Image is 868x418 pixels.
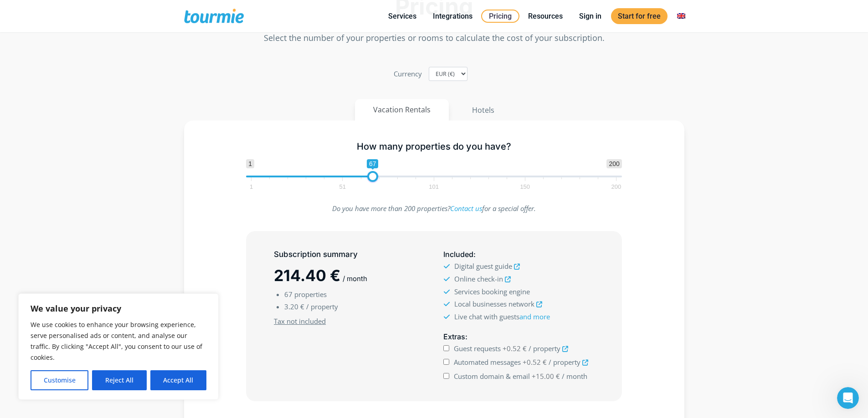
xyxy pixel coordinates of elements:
[606,159,621,168] span: 200
[519,185,531,189] span: 150
[611,8,668,24] a: Start for free
[367,159,379,168] span: 67
[150,370,206,390] button: Accept All
[31,370,88,390] button: Customise
[246,141,622,152] h5: How many properties do you have?
[454,299,534,308] span: Local businesses network
[523,358,547,367] span: +0.52 €
[381,10,423,22] a: Services
[521,10,570,22] a: Resources
[519,312,550,321] a: and more
[31,319,206,363] p: We use cookies to enhance your browsing experience, serve personalised ads or content, and analys...
[274,266,340,285] span: 214.40 €
[338,185,347,189] span: 51
[184,32,684,44] p: Select the number of your properties or rooms to calculate the cost of your subscription.
[454,312,550,321] span: Live chat with guests
[246,159,254,168] span: 1
[572,10,608,22] a: Sign in
[454,358,521,367] span: Automated messages
[427,185,440,189] span: 101
[454,274,503,283] span: Online check-in
[450,204,482,213] a: Contact us
[443,331,594,342] h5: :
[670,10,692,22] a: Switch to
[610,185,623,189] span: 200
[529,344,560,353] span: / property
[343,274,367,283] span: / month
[274,317,326,326] u: Tax not included
[454,344,501,353] span: Guest requests
[443,249,594,260] h5: :
[532,372,560,381] span: +15.00 €
[549,358,580,367] span: / property
[274,249,424,260] h5: Subscription summary
[443,332,465,341] span: Extras
[454,372,530,381] span: Custom domain & email
[503,344,527,353] span: +0.52 €
[481,10,519,23] a: Pricing
[248,185,254,189] span: 1
[284,290,293,299] span: 67
[31,303,206,314] p: We value your privacy
[306,302,338,311] span: / property
[355,99,449,121] button: Vacation Rentals
[454,287,530,296] span: Services booking engine
[562,372,587,381] span: / month
[394,68,422,80] label: Currency
[443,250,473,259] span: Included
[426,10,479,22] a: Integrations
[294,290,327,299] span: properties
[837,387,859,409] iframe: Intercom live chat
[284,302,304,311] span: 3.20 €
[246,202,622,215] p: Do you have more than 200 properties? for a special offer.
[92,370,146,390] button: Reject All
[454,262,512,271] span: Digital guest guide
[453,99,513,121] button: Hotels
